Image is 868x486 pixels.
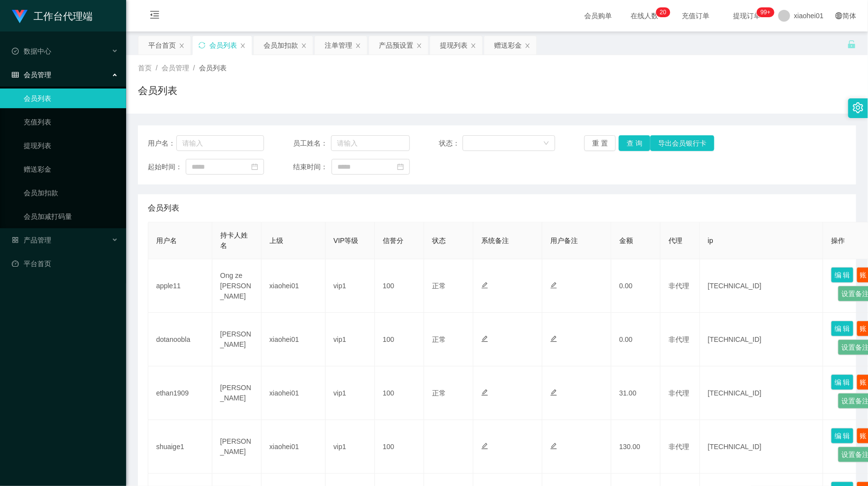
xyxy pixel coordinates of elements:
i: 图标: appstore-o [12,237,19,243]
i: 图标: edit [481,443,488,450]
td: [TECHNICAL_ID] [700,259,823,313]
td: xiaohei01 [262,259,326,313]
img: logo.9652507e.png [12,10,28,24]
span: 数据中心 [12,47,51,55]
span: 会员列表 [199,64,227,72]
td: [TECHNICAL_ID] [700,420,823,474]
a: 图标: dashboard平台首页 [12,254,118,273]
td: 100 [375,366,424,420]
td: 0.00 [611,313,661,366]
td: [TECHNICAL_ID] [700,313,823,366]
span: 非代理 [668,389,689,397]
span: 状态 [432,237,446,244]
i: 图标: edit [550,443,557,450]
i: 图标: menu-fold [138,0,171,32]
td: ethan1909 [148,366,212,420]
button: 编 辑 [831,321,854,336]
i: 图标: table [12,71,19,78]
span: 在线人数 [626,12,663,19]
h1: 工作台代理端 [33,0,93,32]
i: 图标: edit [550,335,557,342]
span: 上级 [269,237,283,244]
span: 提现订单 [728,12,766,19]
i: 图标: global [835,12,842,19]
span: 非代理 [668,282,689,290]
a: 会员列表 [24,89,118,108]
input: 请输入 [331,135,410,151]
td: vip1 [326,420,375,474]
span: 系统备注 [481,237,509,244]
td: vip1 [326,259,375,313]
td: [PERSON_NAME] [212,420,262,474]
span: ip [708,237,713,244]
span: 用户名： [148,138,176,149]
span: 代理 [668,237,682,244]
span: 首页 [138,64,152,72]
span: 起始时间： [148,162,186,172]
i: 图标: close [416,43,422,49]
i: 图标: close [355,43,361,49]
i: 图标: edit [550,389,557,396]
span: 会员管理 [162,64,189,72]
i: 图标: unlock [847,40,856,49]
span: 充值订单 [677,12,714,19]
i: 图标: close [525,43,531,49]
td: shuaige1 [148,420,212,474]
span: 用户名 [156,237,177,244]
span: 非代理 [668,443,689,451]
div: 赠送彩金 [494,36,522,55]
i: 图标: check-circle-o [12,48,19,55]
span: 会员列表 [148,202,179,214]
span: 正常 [432,282,446,290]
td: 31.00 [611,366,661,420]
span: 正常 [432,335,446,343]
sup: 989 [757,7,774,17]
button: 重 置 [584,135,616,151]
p: 0 [663,7,667,17]
p: 2 [660,7,663,17]
span: 员工姓名： [293,138,331,149]
div: 平台首页 [148,36,176,55]
button: 编 辑 [831,267,854,283]
i: 图标: down [543,140,549,147]
td: 0.00 [611,259,661,313]
span: 正常 [432,389,446,397]
span: / [193,64,195,72]
span: 会员管理 [12,71,51,79]
button: 查 询 [619,135,650,151]
td: apple11 [148,259,212,313]
span: 操作 [831,237,845,244]
div: 注单管理 [325,36,352,55]
span: 非代理 [668,335,689,343]
td: Ong ze [PERSON_NAME] [212,259,262,313]
i: 图标: edit [481,389,488,396]
span: 持卡人姓名 [220,231,248,249]
a: 赠送彩金 [24,159,118,179]
td: vip1 [326,313,375,366]
span: VIP等级 [334,237,359,244]
span: 金额 [619,237,633,244]
td: [PERSON_NAME] [212,313,262,366]
i: 图标: edit [550,282,557,289]
i: 图标: edit [481,282,488,289]
td: 100 [375,420,424,474]
input: 请输入 [176,135,264,151]
button: 编 辑 [831,374,854,390]
span: 结束时间： [293,162,331,172]
div: 产品预设置 [379,36,413,55]
td: [TECHNICAL_ID] [700,366,823,420]
i: 图标: close [470,43,476,49]
i: 图标: close [240,43,246,49]
td: 100 [375,313,424,366]
i: 图标: close [301,43,307,49]
div: 会员列表 [209,36,237,55]
i: 图标: close [179,43,185,49]
i: 图标: edit [481,335,488,342]
a: 会员加减打码量 [24,207,118,226]
i: 图标: calendar [397,163,404,170]
sup: 20 [656,7,670,17]
i: 图标: setting [853,102,864,113]
span: 信誉分 [383,237,403,244]
td: xiaohei01 [262,366,326,420]
a: 会员加扣款 [24,183,118,203]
